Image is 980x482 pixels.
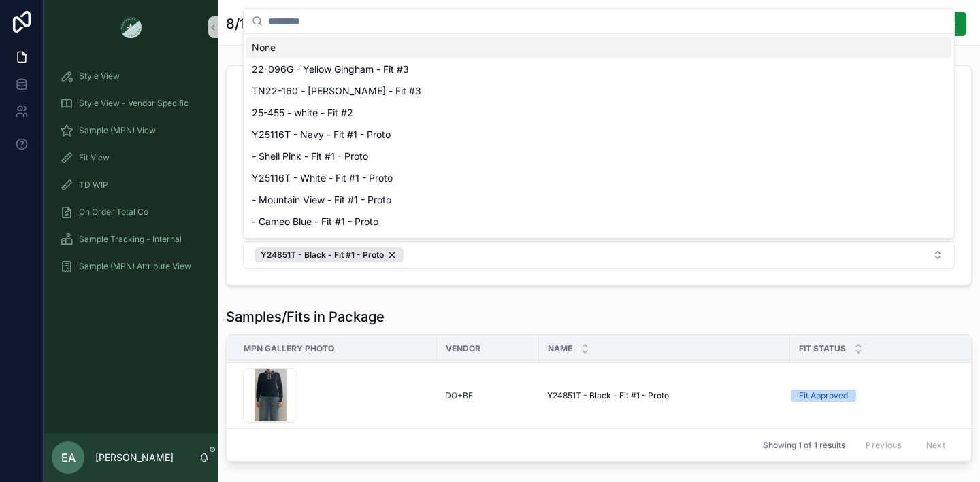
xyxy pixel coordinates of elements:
span: Fit View [79,152,110,163]
span: Sample (MPN) Attribute View [79,261,191,272]
a: On Order Total Co [52,200,210,224]
span: Y25116T - Navy - Fit #1 - Proto [252,128,391,141]
div: Suggestions [244,34,954,238]
div: None [246,37,951,58]
h1: Samples/Fits in Package [226,307,385,326]
h1: 8/11 SENT [226,14,290,33]
span: MPN Gallery Photo [244,343,334,354]
img: App logo [120,16,142,38]
span: 22-096G - Yellow Gingham - Fit #3 [252,63,409,76]
span: On Order Total Co [79,207,148,218]
a: Sample Tracking - Internal [52,227,210,252]
span: - Cameo Blue - Fit #1 - Proto [252,215,378,228]
a: Style View - Vendor Specific [52,91,210,116]
span: Name [548,343,572,354]
a: Sample (MPN) Attribute View [52,254,210,279]
span: TD WIP [79,179,108,190]
span: Sample Tracking - Internal [79,234,182,245]
span: Vendor [446,343,480,354]
a: Sample (MPN) View [52,118,210,143]
span: Y24851T - Black - Fit #1 - Proto [547,390,669,401]
span: 25-455 - white - Fit #2 [252,106,353,120]
span: - Mountain View - Fit #1 - Proto [252,193,391,207]
span: - Shell Pink - Fit #1 - Proto [252,150,368,163]
a: Style View [52,64,210,88]
div: Fit Approved [799,390,848,402]
span: Y25116T - White - Fit #1 - Proto [252,171,393,185]
button: Select Button [243,241,955,269]
p: [PERSON_NAME] [95,451,174,464]
a: Fit View [52,145,210,170]
a: DO+BE [445,390,473,401]
a: TD WIP [52,173,210,197]
span: TN22-160 - [PERSON_NAME] - Fit #3 [252,84,421,98]
span: Sample (MPN) View [79,125,156,136]
span: EA [61,449,76,466]
span: - Faded Denim - Fit #1 - Proto [252,237,385,250]
span: Y24851T - Black - Fit #1 - Proto [261,249,384,260]
button: Unselect 1897 [255,247,404,262]
span: Showing 1 of 1 results [763,440,845,451]
span: Fit Status [799,343,846,354]
div: scrollable content [44,54,218,296]
span: Style View [79,71,120,82]
span: Style View - Vendor Specific [79,98,189,109]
